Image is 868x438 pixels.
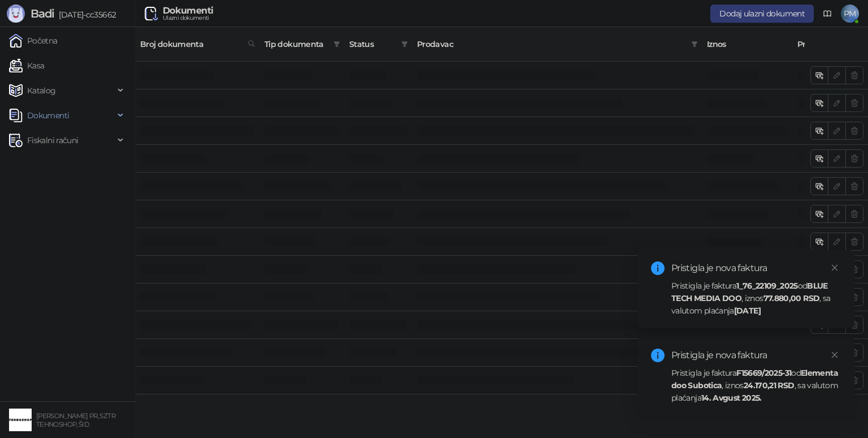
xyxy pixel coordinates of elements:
[331,36,342,53] span: filter
[413,27,702,62] th: Prodavac
[828,261,841,274] a: Close
[841,5,859,23] span: PM
[689,36,700,53] span: filter
[145,7,158,20] img: Ulazni dokumenti
[9,29,58,52] a: Početna
[828,349,841,361] a: Close
[27,79,56,102] span: Katalog
[691,41,698,48] span: filter
[651,261,665,275] span: info-circle
[671,349,841,362] div: Pristigla je nova faktura
[763,293,820,303] strong: 77.880,00 RSD
[701,393,762,403] strong: 14. Avgust 2025.
[702,27,793,62] th: Iznos
[671,280,841,317] div: Pristigla je faktura od , iznos , sa valutom plaćanja
[136,27,260,62] th: Broj dokumenta
[818,5,836,23] a: Dokumentacija
[736,281,797,291] strong: 1_76_22109_2025
[831,351,839,359] span: close
[260,27,345,62] th: Tip dokumenta
[399,36,410,53] span: filter
[9,54,44,77] a: Kasa
[163,6,213,15] div: Dokumenti
[734,306,761,316] strong: [DATE]
[744,380,795,390] strong: 24.170,21 RSD
[736,368,791,378] strong: F15669/2025-31
[163,15,213,21] div: Ulazni dokumenti
[27,129,78,152] span: Fiskalni računi
[401,41,408,48] span: filter
[140,38,243,50] span: Broj dokumenta
[671,281,828,303] strong: BLUE TECH MEDIA DOO
[333,41,340,48] span: filter
[651,349,665,362] span: info-circle
[417,38,687,50] span: Prodavac
[671,261,841,275] div: Pristigla je nova faktura
[36,412,115,428] small: [PERSON_NAME] PR, SZTR TEHNOSHOP, ŠID
[349,38,397,50] span: Status
[671,367,841,404] div: Pristigla je faktura od , iznos , sa valutom plaćanja
[27,104,69,127] span: Dokumenti
[831,264,839,272] span: close
[9,409,32,431] img: 64x64-companyLogo-68805acf-9e22-4a20-bcb3-9756868d3d19.jpeg
[31,7,54,20] span: Badi
[710,5,814,23] button: Dodaj ulazni dokument
[719,8,805,19] span: Dodaj ulazni dokument
[7,5,25,23] img: Logo
[54,10,116,20] span: [DATE]-cc35662
[264,38,329,50] span: Tip dokumenta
